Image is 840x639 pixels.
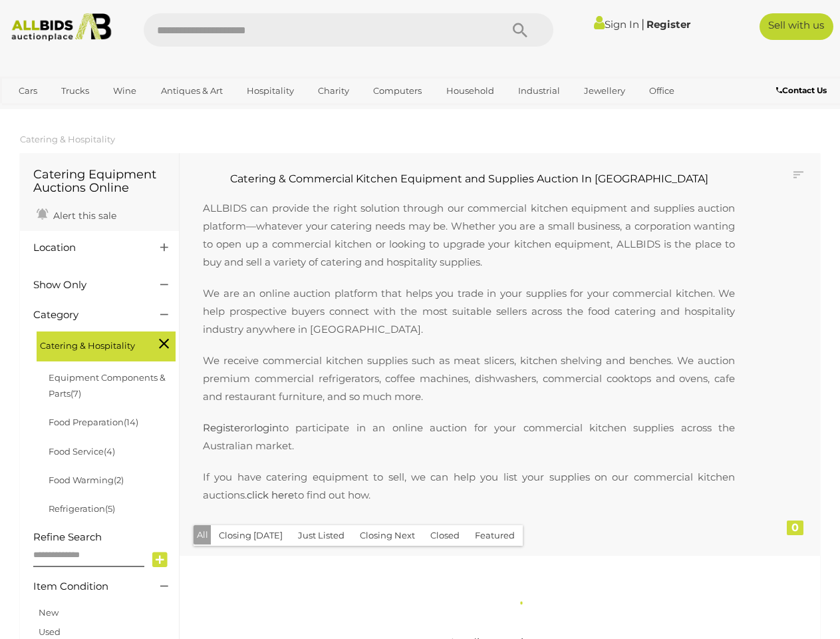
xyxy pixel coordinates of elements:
span: Alert this sale [50,210,116,222]
p: ALLBIDS can provide the right solution through our commercial kitchen equipment and supplies auct... [190,186,748,271]
a: Used [39,626,61,637]
a: login [254,421,279,434]
h1: Catering Equipment Auctions Online [33,168,166,195]
h4: Category [33,310,140,321]
button: Search [487,13,553,47]
a: Contact Us [776,83,830,98]
a: Trucks [53,80,98,102]
p: If you have catering equipment to sell, we can help you list your supplies on our commercial kitc... [190,468,748,504]
p: We receive commercial kitchen supplies such as meat slicers, kitchen shelving and benches. We auc... [190,351,748,405]
button: Featured [467,525,523,546]
div: 0 [787,521,803,535]
a: Alert this sale [33,204,120,224]
button: Closing [DATE] [211,525,291,546]
span: (7) [70,388,81,399]
b: Contact Us [776,85,827,95]
span: Catering & Hospitality [40,335,140,353]
a: Food Warming(2) [49,475,124,485]
a: Industrial [509,80,569,102]
a: Register [646,18,690,31]
a: Food Preparation(14) [49,417,138,427]
img: Allbids.com.au [6,13,117,41]
p: or to participate in an online auction for your commercial kitchen supplies across the Australian... [190,419,748,455]
a: click here [247,489,294,501]
a: Catering & Hospitality [20,134,115,144]
a: Cars [10,80,46,102]
span: | [641,17,644,31]
span: (14) [124,417,138,427]
a: Antiques & Art [152,80,231,102]
h4: Show Only [33,280,140,291]
button: Closing Next [352,525,423,546]
a: Register [203,421,244,434]
h2: Catering & Commercial Kitchen Equipment and Supplies Auction In [GEOGRAPHIC_DATA] [190,173,748,185]
a: Sell with us [760,13,833,40]
span: (4) [104,446,115,457]
h4: Item Condition [33,581,140,592]
button: Just Listed [290,525,352,546]
button: All [194,525,211,544]
a: Food Service(4) [49,446,115,457]
a: Household [438,80,503,102]
a: Equipment Components & Parts(7) [49,372,166,398]
a: Sports [10,102,55,124]
h4: Refine Search [33,532,176,543]
p: We are an online auction platform that helps you trade in your supplies for your commercial kitch... [190,284,748,338]
h4: Location [33,242,140,254]
a: New [39,607,59,618]
a: Hospitality [238,80,303,102]
a: Jewellery [575,80,634,102]
a: Computers [364,80,430,102]
a: Office [640,80,683,102]
a: Wine [104,80,145,102]
a: Refrigeration(5) [49,503,115,514]
span: (5) [105,503,115,514]
button: Closed [422,525,468,546]
span: (2) [114,475,124,485]
a: [GEOGRAPHIC_DATA] [61,102,173,124]
a: Charity [309,80,358,102]
a: Sign In [594,18,639,31]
